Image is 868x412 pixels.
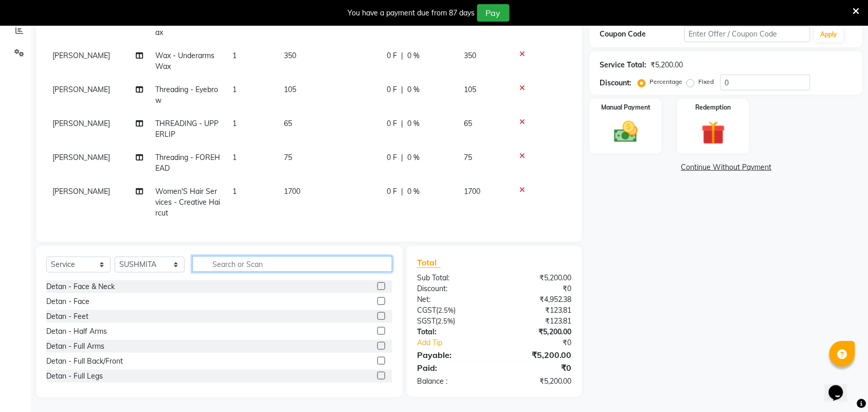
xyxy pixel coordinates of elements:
span: [PERSON_NAME] [52,187,110,196]
span: 1 [232,119,237,128]
span: 0 % [407,152,420,163]
label: Redemption [696,103,731,112]
span: 2.5% [438,317,453,325]
span: Threading - Eyebrow [155,85,218,105]
span: Women'S Hair Services - Creative Haircut [155,187,220,218]
div: ₹0 [494,362,580,374]
span: 65 [284,119,292,128]
span: [PERSON_NAME] [52,153,110,162]
div: Service Total: [600,60,647,70]
div: ₹5,200.00 [494,327,580,337]
span: [PERSON_NAME] [52,51,110,60]
span: 1700 [284,187,300,196]
div: Coupon Code [600,29,684,40]
div: ₹123.81 [494,316,580,327]
span: Total [417,257,441,268]
div: ₹4,952.38 [494,294,580,305]
div: Total: [409,327,495,337]
div: Payable: [409,349,495,361]
span: 2.5% [438,306,454,314]
div: Detan - Face [46,296,89,307]
div: Detan - Face & Neck [46,281,115,292]
button: Apply [815,27,844,42]
label: Percentage [650,77,683,86]
span: [PERSON_NAME] [52,85,110,94]
span: Wax - Underarms Wax [155,51,214,71]
div: ₹5,200.00 [651,60,683,70]
span: 75 [464,153,472,162]
div: Detan - Full Legs [46,371,103,382]
a: Continue Without Payment [592,162,861,173]
div: Paid: [409,362,495,374]
span: | [401,186,403,197]
div: ( ) [409,305,495,316]
div: ( ) [409,316,495,327]
div: ₹0 [494,283,580,294]
span: 75 [284,153,292,162]
div: Discount: [409,283,495,294]
span: Threading - FOREHEAD [155,153,220,173]
span: CGST [417,306,436,315]
span: 350 [464,51,476,60]
span: 105 [284,85,296,94]
span: 0 % [407,84,420,95]
div: ₹5,200.00 [494,376,580,387]
input: Enter Offer / Coupon Code [684,26,810,42]
div: Net: [409,294,495,305]
span: 0 F [387,118,397,129]
span: 0 % [407,186,420,197]
div: Detan - Feet [46,311,88,322]
span: 0 F [387,152,397,163]
div: Sub Total: [409,273,495,283]
div: Discount: [600,78,632,88]
img: _cash.svg [607,118,645,146]
div: ₹123.81 [494,305,580,316]
div: ₹0 [509,337,580,348]
span: | [401,50,403,61]
span: | [401,152,403,163]
a: Add Tip [409,337,509,348]
div: Detan - Full Arms [46,341,104,352]
div: Detan - Full Back/Front [46,356,123,367]
span: 1 [232,51,237,60]
span: 0 F [387,50,397,61]
div: You have a payment due from 87 days [348,8,475,19]
span: 1700 [464,187,480,196]
iframe: chat widget [825,371,858,402]
span: 105 [464,85,476,94]
span: THREADING - UPPERLIP [155,119,219,139]
span: 0 F [387,84,397,95]
span: 1 [232,153,237,162]
span: | [401,84,403,95]
span: [PERSON_NAME] [52,119,110,128]
img: _gift.svg [694,118,733,148]
input: Search or Scan [192,256,392,272]
label: Fixed [699,77,714,86]
span: 1 [232,85,237,94]
span: SGST [417,316,436,326]
span: 0 % [407,50,420,61]
span: 0 % [407,118,420,129]
div: ₹5,200.00 [494,349,580,361]
span: 0 F [387,186,397,197]
button: Pay [477,4,510,22]
div: Detan - Half Arms [46,326,107,337]
div: ₹5,200.00 [494,273,580,283]
span: | [401,118,403,129]
span: 350 [284,51,296,60]
label: Manual Payment [601,103,650,112]
span: 65 [464,119,472,128]
span: 1 [232,187,237,196]
div: Balance : [409,376,495,387]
